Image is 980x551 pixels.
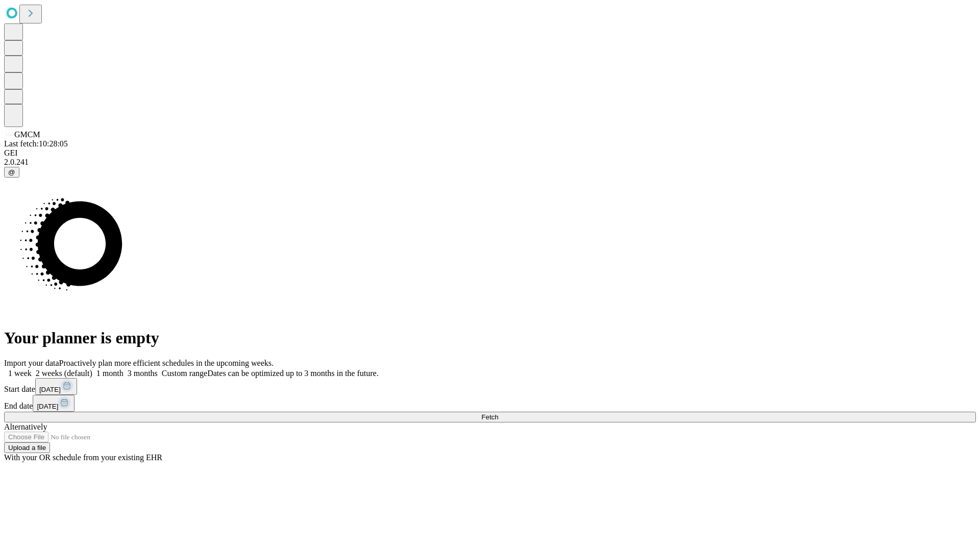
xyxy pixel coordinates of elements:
[39,386,61,393] span: [DATE]
[4,412,976,422] button: Fetch
[14,130,40,139] span: GMCM
[4,139,68,148] span: Last fetch: 10:28:05
[4,378,976,395] div: Start date
[96,369,124,378] span: 1 month
[4,395,976,412] div: End date
[4,148,976,158] div: GEI
[4,158,976,167] div: 2.0.241
[36,369,92,378] span: 2 weeks (default)
[128,369,158,378] span: 3 months
[4,453,162,462] span: With your OR schedule from your existing EHR
[33,395,75,412] button: [DATE]
[8,369,32,378] span: 1 week
[481,413,498,421] span: Fetch
[4,442,50,453] button: Upload a file
[4,359,59,367] span: Import your data
[37,403,58,410] span: [DATE]
[4,167,19,178] button: @
[4,422,47,431] span: Alternatively
[59,359,274,367] span: Proactively plan more efficient schedules in the upcoming weeks.
[162,369,207,378] span: Custom range
[207,369,378,378] span: Dates can be optimized up to 3 months in the future.
[35,378,77,395] button: [DATE]
[4,329,976,347] h1: Your planner is empty
[8,168,15,176] span: @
